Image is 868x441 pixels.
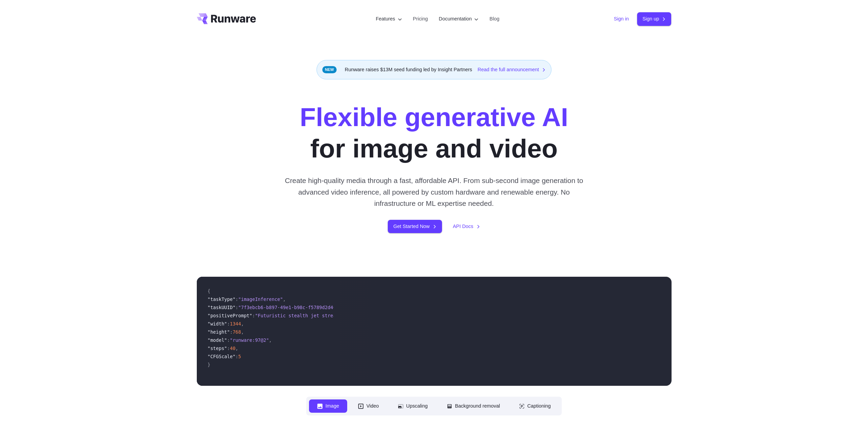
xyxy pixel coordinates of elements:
[390,399,436,413] button: Upscaling
[388,220,442,233] a: Get Started Now
[241,329,244,335] span: ,
[637,12,672,26] a: Sign up
[230,346,235,351] span: 40
[230,329,233,335] span: :
[208,288,210,294] span: {
[235,346,238,351] span: ,
[350,399,387,413] button: Video
[439,15,479,23] label: Documentation
[235,305,238,310] span: :
[317,60,552,79] div: Runware raises $13M seed funding led by Insight Partners
[197,13,256,24] a: Go to /
[238,296,283,302] span: "imageInference"
[252,313,255,318] span: :
[233,329,241,335] span: 768
[208,362,210,367] span: }
[230,321,241,326] span: 1344
[269,337,272,343] span: ,
[238,354,241,359] span: 5
[283,296,285,302] span: ,
[208,329,230,335] span: "height"
[489,15,499,23] a: Blog
[208,346,227,351] span: "steps"
[413,15,428,23] a: Pricing
[208,354,236,359] span: "CFGScale"
[235,354,238,359] span: :
[453,223,480,230] a: API Docs
[300,101,568,164] h1: for image and video
[230,337,269,343] span: "runware:97@2"
[511,399,559,413] button: Captioning
[208,321,227,326] span: "width"
[227,346,230,351] span: :
[208,337,227,343] span: "model"
[300,102,568,132] strong: Flexible generative AI
[477,66,546,74] a: Read the full announcement
[208,296,236,302] span: "taskType"
[376,15,402,23] label: Features
[282,175,586,209] p: Create high-quality media through a fast, affordable API. From sub-second image generation to adv...
[208,305,236,310] span: "taskUUID"
[309,399,347,413] button: Image
[227,321,230,326] span: :
[238,305,344,310] span: "7f3ebcb6-b897-49e1-b98c-f5789d2d40d7"
[227,337,230,343] span: :
[241,321,244,326] span: ,
[208,313,252,318] span: "positivePrompt"
[439,399,508,413] button: Background removal
[614,15,629,23] a: Sign in
[255,313,509,318] span: "Futuristic stealth jet streaking through a neon-lit cityscape with glowing purple exhaust"
[235,296,238,302] span: :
